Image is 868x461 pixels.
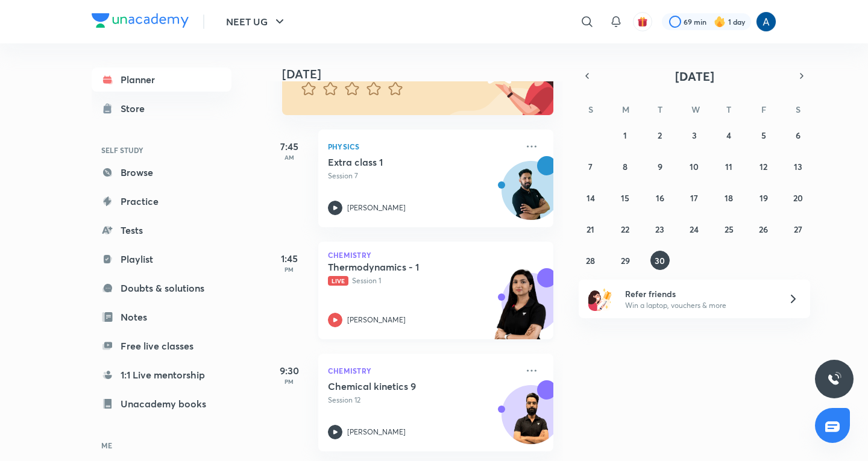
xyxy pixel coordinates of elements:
abbr: September 11, 2025 [725,161,732,172]
h6: Refer friends [625,287,773,300]
abbr: Saturday [796,104,800,115]
button: September 1, 2025 [615,125,635,145]
abbr: September 27, 2025 [794,224,802,235]
h5: Extra class 1 [328,156,478,168]
abbr: September 19, 2025 [759,192,768,204]
p: [PERSON_NAME] [347,202,406,213]
span: Live [328,276,348,286]
abbr: September 13, 2025 [794,161,802,172]
button: September 15, 2025 [615,188,635,207]
abbr: September 12, 2025 [759,161,767,172]
img: ttu [827,372,841,386]
h5: Chemical kinetics 9 [328,380,478,392]
button: September 4, 2025 [719,125,738,145]
button: September 11, 2025 [719,157,738,176]
button: September 9, 2025 [650,157,670,176]
abbr: Sunday [588,104,593,115]
abbr: September 23, 2025 [655,224,664,235]
abbr: September 26, 2025 [759,224,768,235]
button: September 7, 2025 [581,157,600,176]
abbr: September 29, 2025 [621,255,630,266]
abbr: September 5, 2025 [761,130,766,141]
h5: 7:45 [265,139,313,154]
button: September 8, 2025 [615,157,635,176]
img: Company Logo [92,13,189,28]
button: NEET UG [219,10,294,34]
p: Session 7 [328,171,517,181]
abbr: September 16, 2025 [656,192,664,204]
img: referral [588,287,612,311]
abbr: September 4, 2025 [726,130,731,141]
button: September 27, 2025 [788,219,808,239]
img: Anees Ahmed [756,11,776,32]
abbr: September 20, 2025 [793,192,803,204]
button: September 14, 2025 [581,188,600,207]
a: Browse [92,160,231,184]
img: unacademy [487,268,553,351]
abbr: Wednesday [691,104,700,115]
abbr: September 7, 2025 [588,161,593,172]
abbr: September 18, 2025 [725,192,733,204]
button: September 26, 2025 [754,219,773,239]
button: September 20, 2025 [788,188,808,207]
a: 1:1 Live mentorship [92,363,231,387]
h5: 9:30 [265,363,313,378]
button: September 2, 2025 [650,125,670,145]
button: September 28, 2025 [581,251,600,270]
button: September 21, 2025 [581,219,600,239]
abbr: September 22, 2025 [621,224,629,235]
abbr: September 24, 2025 [690,224,699,235]
abbr: Thursday [726,104,731,115]
span: [DATE] [675,68,714,84]
abbr: Friday [761,104,766,115]
abbr: September 9, 2025 [658,161,662,172]
p: Session 1 [328,275,517,286]
button: September 18, 2025 [719,188,738,207]
abbr: September 6, 2025 [796,130,800,141]
abbr: Monday [622,104,629,115]
button: September 23, 2025 [650,219,670,239]
button: [DATE] [596,67,793,84]
h6: ME [92,435,231,456]
p: [PERSON_NAME] [347,427,406,437]
p: PM [265,266,313,273]
img: Avatar [502,392,560,450]
button: September 19, 2025 [754,188,773,207]
button: September 10, 2025 [685,157,704,176]
h5: 1:45 [265,251,313,266]
button: September 22, 2025 [615,219,635,239]
h4: [DATE] [282,67,565,81]
a: Notes [92,305,231,329]
button: September 5, 2025 [754,125,773,145]
abbr: September 1, 2025 [623,130,627,141]
abbr: September 2, 2025 [658,130,662,141]
a: Store [92,96,231,121]
div: Store [121,101,152,116]
p: Physics [328,139,517,154]
a: Tests [92,218,231,242]
p: Session 12 [328,395,517,406]
button: September 13, 2025 [788,157,808,176]
button: September 12, 2025 [754,157,773,176]
abbr: September 30, 2025 [655,255,665,266]
abbr: September 25, 2025 [725,224,734,235]
a: Doubts & solutions [92,276,231,300]
button: September 6, 2025 [788,125,808,145]
p: Win a laptop, vouchers & more [625,300,773,311]
p: [PERSON_NAME] [347,315,406,325]
a: Playlist [92,247,231,271]
abbr: Tuesday [658,104,662,115]
abbr: September 15, 2025 [621,192,629,204]
abbr: September 17, 2025 [690,192,698,204]
button: September 29, 2025 [615,251,635,270]
p: Chemistry [328,251,544,259]
abbr: September 8, 2025 [623,161,627,172]
h5: Thermodynamics - 1 [328,261,478,273]
p: AM [265,154,313,161]
abbr: September 21, 2025 [587,224,594,235]
img: avatar [637,16,648,27]
button: September 3, 2025 [685,125,704,145]
img: Avatar [502,168,560,225]
a: Free live classes [92,334,231,358]
p: PM [265,378,313,385]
